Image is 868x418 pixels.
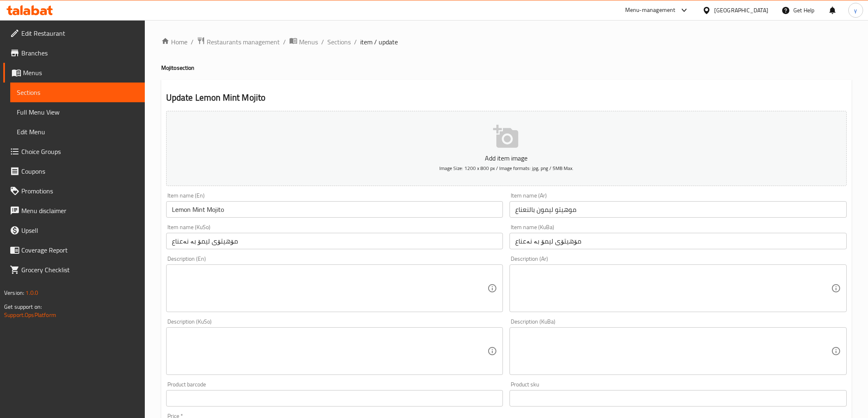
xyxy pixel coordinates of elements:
[21,245,138,255] span: Coverage Report
[3,220,145,240] a: Upsell
[161,37,187,47] a: Home
[3,43,145,63] a: Branches
[714,6,768,15] div: [GEOGRAPHIC_DATA]
[21,28,138,38] span: Edit Restaurant
[21,48,138,58] span: Branches
[21,206,138,216] span: Menu disclaimer
[283,37,286,47] li: /
[327,37,351,47] a: Sections
[3,142,145,161] a: Choice Groups
[3,161,145,181] a: Coupons
[21,225,138,235] span: Upsell
[360,37,398,47] span: item / update
[4,301,42,312] span: Get support on:
[289,37,318,47] a: Menus
[439,163,573,173] span: Image Size: 1200 x 800 px / Image formats: jpg, png / 5MB Max.
[299,37,318,47] span: Menus
[3,260,145,280] a: Grocery Checklist
[3,240,145,260] a: Coverage Report
[509,201,847,218] input: Enter name Ar
[166,201,503,218] input: Enter name En
[10,83,145,102] a: Sections
[197,37,280,47] a: Restaurants management
[509,233,847,249] input: Enter name KuBa
[10,102,145,122] a: Full Menu View
[166,390,503,407] input: Please enter product barcode
[3,181,145,201] a: Promotions
[21,166,138,176] span: Coupons
[166,233,503,249] input: Enter name KuSo
[3,23,145,43] a: Edit Restaurant
[3,201,145,220] a: Menu disclaimer
[4,287,24,298] span: Version:
[354,37,357,47] li: /
[25,287,38,298] span: 1.0.0
[17,127,138,137] span: Edit Menu
[161,37,852,47] nav: breadcrumb
[17,107,138,117] span: Full Menu View
[166,111,847,186] button: Add item imageImage Size: 1200 x 800 px / Image formats: jpg, png / 5MB Max.
[4,310,56,320] a: Support.OpsPlatform
[21,265,138,275] span: Grocery Checklist
[17,87,138,97] span: Sections
[509,390,847,407] input: Please enter product sku
[161,64,852,72] h4: Mojito section
[207,37,280,47] span: Restaurants management
[3,63,145,83] a: Menus
[854,6,857,15] span: y
[625,5,676,15] div: Menu-management
[10,122,145,142] a: Edit Menu
[191,37,194,47] li: /
[23,68,138,78] span: Menus
[166,92,847,104] h2: Update Lemon Mint Mojito
[21,186,138,196] span: Promotions
[321,37,324,47] li: /
[179,153,834,163] p: Add item image
[21,147,138,156] span: Choice Groups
